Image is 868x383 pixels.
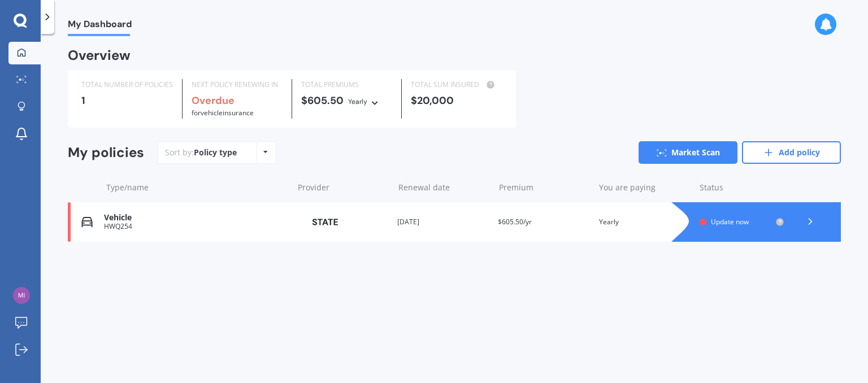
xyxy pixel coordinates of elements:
a: Market Scan [639,141,737,164]
div: 1 [81,95,173,106]
span: for Vehicle insurance [192,108,254,117]
span: My Dashboard [68,19,132,34]
div: HWQ254 [104,223,288,230]
div: TOTAL PREMIUMS [301,79,392,90]
img: Vehicle [81,216,93,228]
div: Sort by: [165,147,237,158]
div: [DATE] [397,216,489,228]
a: Add policy [742,141,841,164]
span: $605.50/yr [498,217,532,227]
div: $20,000 [411,95,502,106]
div: You are paying [599,182,691,193]
div: $605.50 [301,95,392,107]
div: Premium [499,182,591,193]
div: My policies [68,145,144,161]
b: Overdue [192,94,235,107]
img: 2d11650bf90c5ceef4c32143dec648aa [13,287,30,304]
div: TOTAL NUMBER OF POLICIES [81,79,173,90]
div: TOTAL SUM INSURED [411,79,502,90]
div: Yearly [348,96,367,107]
div: Status [700,182,784,193]
div: Overview [68,50,131,61]
span: Update now [711,217,749,227]
div: Type/name [106,182,289,193]
div: Policy type [194,147,237,158]
div: Yearly [599,216,691,228]
img: State [297,212,353,232]
div: Vehicle [104,213,288,223]
div: NEXT POLICY RENEWING IN [192,79,283,90]
div: Renewal date [398,182,490,193]
div: Provider [298,182,389,193]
